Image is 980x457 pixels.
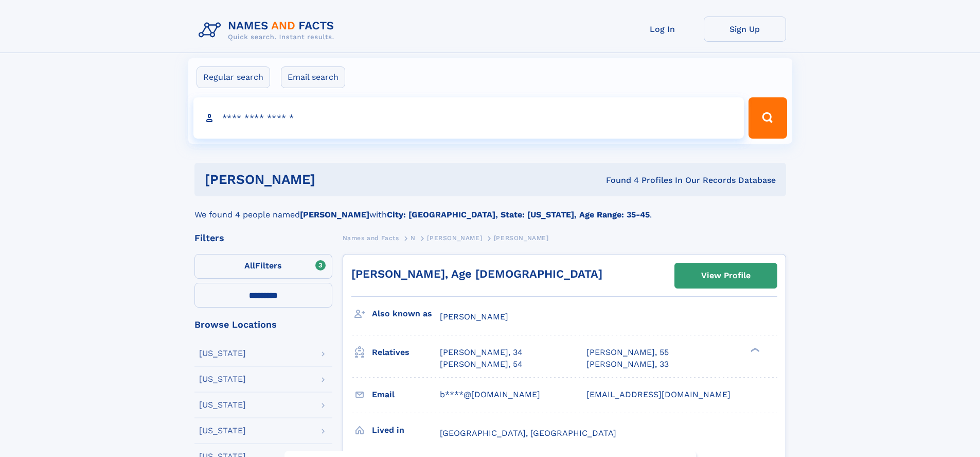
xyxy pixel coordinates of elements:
span: [EMAIL_ADDRESS][DOMAIN_NAME] [586,390,730,399]
span: [PERSON_NAME] [427,234,482,242]
b: City: [GEOGRAPHIC_DATA], State: [US_STATE], Age Range: 35-45 [387,210,650,219]
div: Found 4 Profiles In Our Records Database [460,175,776,186]
div: We found 4 people named with . [194,196,786,221]
a: [PERSON_NAME], 33 [586,359,669,370]
label: Email search [281,66,345,88]
div: [US_STATE] [199,401,246,409]
span: All [244,261,255,270]
span: [PERSON_NAME] [494,234,549,242]
h3: Also known as [372,305,440,323]
span: [GEOGRAPHIC_DATA], [GEOGRAPHIC_DATA] [440,428,616,438]
img: Logo Names and Facts [194,16,343,44]
a: Log In [621,16,704,42]
div: Filters [194,233,332,243]
label: Filters [194,254,332,279]
label: Regular search [197,66,270,88]
div: View Profile [701,264,751,287]
a: [PERSON_NAME], 54 [440,359,523,370]
h3: Email [372,386,440,403]
a: [PERSON_NAME], Age [DEMOGRAPHIC_DATA] [351,267,602,280]
div: [US_STATE] [199,375,246,383]
input: search input [193,97,744,139]
div: Browse Locations [194,320,332,329]
span: N [411,234,416,242]
b: [PERSON_NAME] [300,210,369,219]
h3: Lived in [372,421,440,439]
a: [PERSON_NAME], 34 [440,347,523,358]
a: N [411,231,416,244]
h1: [PERSON_NAME] [205,173,461,186]
div: [US_STATE] [199,349,246,358]
span: [PERSON_NAME] [440,312,508,321]
a: [PERSON_NAME] [427,231,482,244]
div: [US_STATE] [199,427,246,435]
div: ❯ [748,347,760,353]
h3: Relatives [372,344,440,361]
button: Search Button [749,97,787,139]
a: [PERSON_NAME], 55 [586,347,669,358]
a: Sign Up [704,16,786,42]
a: Names and Facts [343,231,399,244]
a: View Profile [675,263,777,288]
